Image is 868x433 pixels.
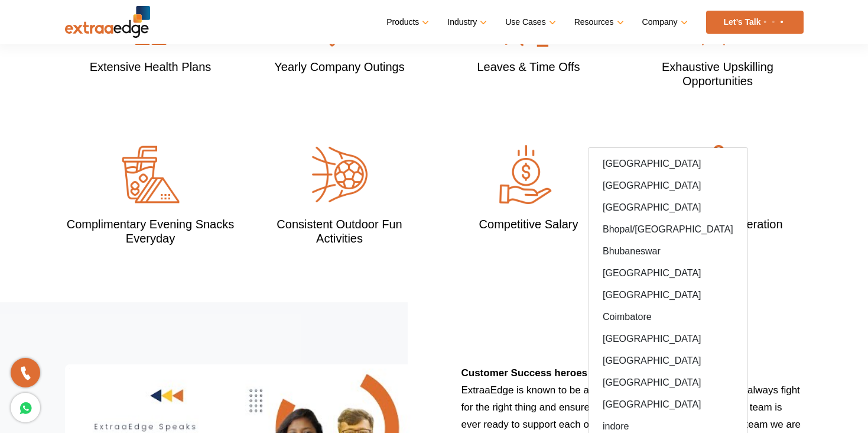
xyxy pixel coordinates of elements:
a: Resources [574,14,622,31]
a: Industry [447,14,485,31]
h3: Extensive Health Plans [65,60,236,74]
a: [GEOGRAPHIC_DATA] [589,262,747,284]
a: Products [386,14,427,31]
h3: Exhaustive Upskilling Opportunities [632,60,804,88]
h3: Complimentary Evening Snacks Everyday [65,217,236,245]
h3: Leaves & Time Offs [443,60,615,74]
b: Customer Success heroes [461,367,588,379]
a: [GEOGRAPHIC_DATA] [589,196,747,218]
a: [GEOGRAPHIC_DATA] [589,350,747,371]
h3: Consistent Outdoor Fun Activities [254,217,425,245]
a: [GEOGRAPHIC_DATA] [589,284,747,306]
h3: Competitive Salary [443,217,615,231]
h3: Yearly Company Outings [254,60,425,74]
a: Coimbatore [589,306,747,328]
a: Bhubaneswar [589,240,747,262]
a: [GEOGRAPHIC_DATA] [589,328,747,350]
a: Bhopal/[GEOGRAPHIC_DATA] [589,218,747,240]
a: Company [642,14,685,31]
a: [GEOGRAPHIC_DATA] [589,175,747,196]
a: Use Cases [505,14,553,31]
a: [GEOGRAPHIC_DATA] [589,393,747,415]
a: [GEOGRAPHIC_DATA] [589,371,747,393]
a: Let’s Talk [706,11,804,34]
a: [GEOGRAPHIC_DATA] [589,153,747,175]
